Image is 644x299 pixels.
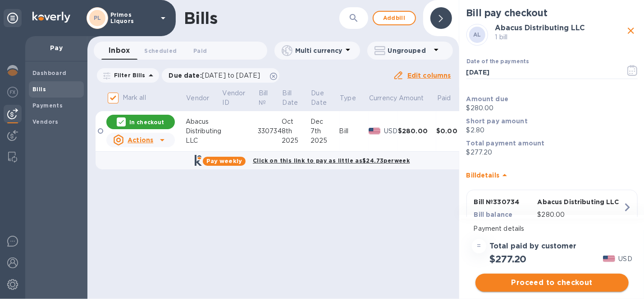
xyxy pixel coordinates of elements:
span: Paid [193,46,207,56]
p: In checkout [129,118,164,126]
div: Abacus [186,117,222,126]
b: Payments [32,102,63,109]
span: Vendor [186,93,221,103]
img: Logo [32,12,70,23]
div: 330734 [258,126,282,136]
div: 7th [311,126,339,136]
div: 2025 [282,136,311,145]
p: Amount [399,93,424,103]
span: Amount [399,93,436,103]
p: Filter Bills [110,71,146,79]
div: Unpin categories [4,9,22,27]
b: Pay weekly [206,158,242,164]
span: Inbox [109,44,130,57]
div: Bill [339,126,369,136]
p: 1 bill [495,33,624,42]
span: Bill Date [283,89,310,107]
u: Edit columns [407,72,451,79]
div: LLC [186,136,222,145]
p: USD [384,126,398,136]
img: USD [369,128,381,134]
p: Payment details [474,224,630,234]
p: Bill № 330734 [474,197,534,206]
span: Add bill [381,13,408,23]
h1: Bills [184,9,217,28]
span: Type [340,93,368,103]
p: Abacus Distributing LLC [538,197,623,206]
h3: Total paid by customer [490,242,577,251]
p: Bill Date [283,89,298,107]
button: close [624,24,638,37]
img: USD [603,256,615,262]
div: 8th [282,126,311,136]
button: Bill №330734Abacus Distributing LLCBill balance$280.00 [466,190,638,267]
p: Type [340,93,356,103]
div: $280.00 [398,126,436,135]
p: Due Date [311,89,327,107]
b: Dashboard [32,70,67,76]
p: Paid [437,93,451,103]
p: Bill № [259,89,269,107]
b: PL [94,14,101,21]
span: Due Date [311,89,338,107]
b: Short pay amount [466,117,528,125]
p: $280.00 [538,210,623,220]
div: Distributing [186,126,222,136]
span: Proceed to checkout [483,277,621,288]
span: [DATE] to [DATE] [202,72,260,79]
p: $2.80 [466,126,638,135]
p: Bill balance [474,210,534,219]
b: Vendors [32,118,59,125]
b: Total payment amount [466,140,545,147]
b: Bill details [466,172,499,179]
button: Proceed to checkout [475,274,629,292]
div: Dec [311,117,339,126]
span: Scheduled [144,46,177,56]
b: AL [473,31,481,38]
span: Vendor ID [223,89,257,107]
u: Actions [128,136,153,144]
b: Abacus Distributing LLC [495,23,585,32]
p: $277.20 [466,148,638,157]
p: Pay [32,43,80,52]
b: Amount due [466,95,509,103]
div: Due date:[DATE] to [DATE] [162,68,280,83]
b: Click on this link to pay as little as $24.73 per week [253,157,410,164]
div: Billdetails [466,161,638,190]
label: Date of the payments [466,59,529,65]
h2: $277.20 [490,253,527,265]
p: Ungrouped [388,46,431,55]
p: Vendor ID [223,89,246,107]
p: Multi currency [295,46,343,55]
p: USD [619,254,632,264]
p: Mark all [123,93,146,103]
p: Currency [369,93,397,103]
p: Primos Liquors [110,12,155,24]
p: $280.00 [466,103,638,113]
h2: Bill pay checkout [466,7,638,19]
p: Due date : [169,71,265,80]
div: $0.00 [436,126,463,135]
img: Foreign exchange [7,87,18,98]
p: Vendor [186,93,209,103]
span: Bill № [259,89,281,107]
button: Addbill [373,11,416,25]
span: Paid [437,93,463,103]
div: = [472,239,486,253]
div: Oct [282,117,311,126]
div: 2025 [311,136,339,145]
b: Bills [32,86,46,93]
